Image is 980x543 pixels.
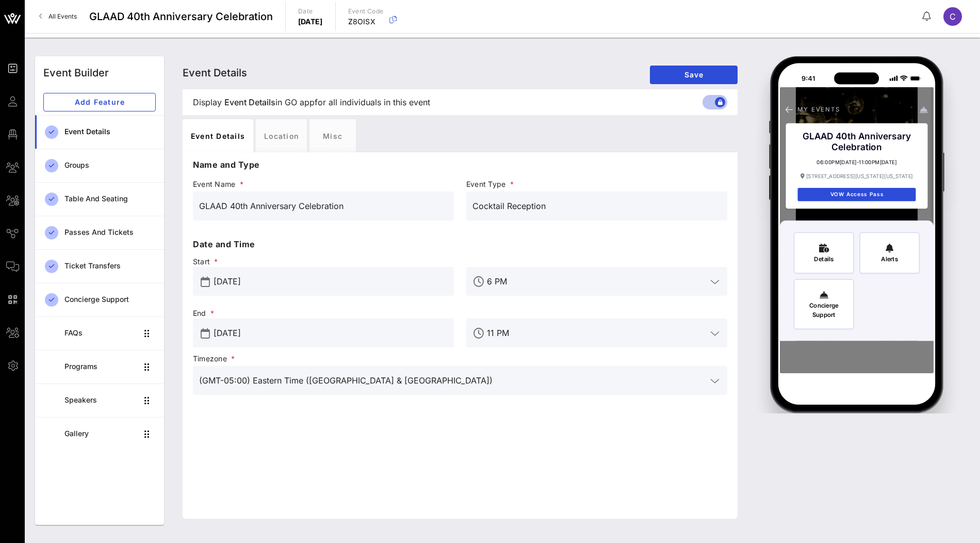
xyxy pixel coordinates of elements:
div: Gallery [64,429,137,438]
span: Event Details [183,67,247,79]
a: Ticket Transfers [35,249,164,283]
input: Start Time [487,273,707,290]
span: Timezone [193,354,727,364]
a: Table and Seating [35,182,164,216]
a: Speakers [35,384,164,417]
a: Concierge Support [35,283,164,316]
a: Programs [35,350,164,384]
span: Start [193,257,454,267]
input: Event Type [472,198,721,214]
span: Display in GO app [193,96,430,108]
span: Save [658,70,729,79]
input: Timezone [199,372,707,389]
p: Date [298,6,323,17]
span: Event Details [224,96,275,108]
button: Save [650,66,738,84]
a: Groups [35,149,164,182]
a: Gallery [35,417,164,451]
div: Programs [64,362,137,371]
span: Event Type [466,179,727,189]
input: Start Date [214,273,448,290]
input: Event Name [199,198,448,214]
button: Add Feature [43,93,156,111]
a: FAQs [35,316,164,350]
span: All Events [48,12,77,20]
span: Add Feature [52,98,147,106]
input: End Date [214,325,448,341]
div: Groups [64,161,156,170]
div: Passes and Tickets [64,228,156,237]
a: Passes and Tickets [35,216,164,249]
span: End [193,308,454,318]
div: Table and Seating [64,195,156,203]
span: for all individuals in this event [315,96,430,108]
p: [DATE] [298,17,323,27]
div: Event Builder [43,65,109,81]
a: All Events [33,8,83,25]
span: C [950,11,956,22]
a: Event Details [35,115,164,149]
button: prepend icon [201,277,210,287]
p: Date and Time [193,238,727,250]
span: Event Name [193,179,454,189]
span: GLAAD 40th Anniversary Celebration [89,9,273,24]
div: Location [256,119,307,152]
button: prepend icon [201,328,210,339]
div: Ticket Transfers [64,262,156,270]
p: Event Code [348,6,384,17]
p: Z8OISX [348,17,384,27]
div: Event Details [64,127,156,136]
div: Misc [309,119,356,152]
div: FAQs [64,329,137,338]
div: Event Details [183,119,253,152]
p: Name and Type [193,158,727,171]
div: C [943,7,962,26]
div: Concierge Support [64,295,156,304]
div: Speakers [64,396,137,405]
input: End Time [487,325,707,341]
